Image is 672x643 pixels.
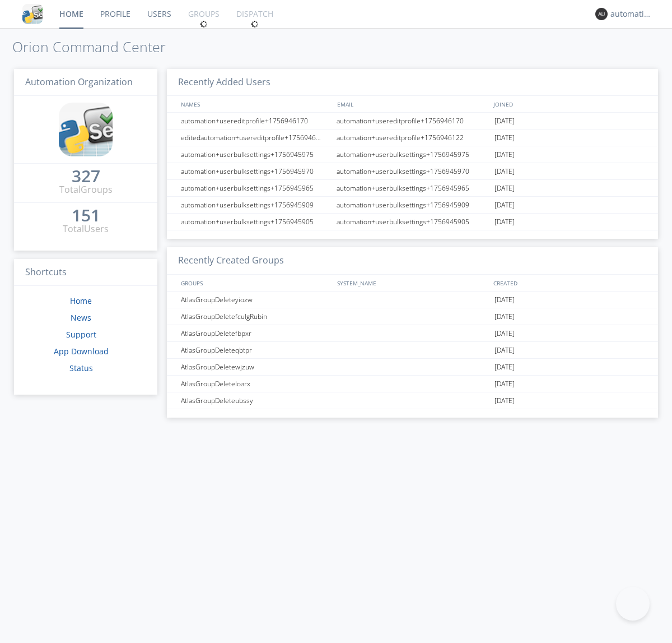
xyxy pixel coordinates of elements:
[59,103,113,156] img: cddb5a64eb264b2086981ab96f4c1ba7
[334,96,491,112] div: EMAIL
[200,20,208,28] img: spin.svg
[334,275,491,291] div: SYSTEM_NAME
[494,113,515,129] span: [DATE]
[167,247,658,275] h3: Recently Created Groups
[494,359,515,376] span: [DATE]
[167,113,658,129] a: automation+usereditprofile+1756946170automation+usereditprofile+1756946170[DATE]
[167,376,658,392] a: AtlasGroupDeleteloarx[DATE]
[610,8,652,20] div: automation+atlas0003
[178,96,332,112] div: NAMES
[494,129,515,146] span: [DATE]
[167,325,658,342] a: AtlasGroupDeletefbpxr[DATE]
[72,170,100,183] a: 327
[14,259,157,286] h3: Shortcuts
[178,129,333,146] div: editedautomation+usereditprofile+1756946122
[494,292,515,308] span: [DATE]
[494,325,515,342] span: [DATE]
[334,180,492,196] div: automation+userbulksettings+1756945965
[178,197,333,213] div: automation+userbulksettings+1756945909
[54,346,109,357] a: App Download
[167,359,658,376] a: AtlasGroupDeletewjzuw[DATE]
[167,392,658,409] a: AtlasGroupDeleteubssy[DATE]
[178,275,332,291] div: GROUPS
[178,214,333,230] div: automation+userbulksettings+1756945905
[178,392,333,409] div: AtlasGroupDeleteubssy
[69,363,93,373] a: Status
[178,163,333,179] div: automation+userbulksettings+1756945970
[178,325,333,341] div: AtlasGroupDeletefbpxr
[167,342,658,359] a: AtlasGroupDeleteqbtpr[DATE]
[595,8,608,20] img: 373638.png
[71,312,91,323] a: News
[491,96,647,112] div: JOINED
[167,197,658,214] a: automation+userbulksettings+1756945909automation+userbulksettings+1756945909[DATE]
[72,210,100,223] a: 151
[616,587,650,621] iframe: Toggle Customer Support
[334,129,492,146] div: automation+usereditprofile+1756946122
[22,4,43,24] img: cddb5a64eb264b2086981ab96f4c1ba7
[178,359,333,375] div: AtlasGroupDeletewjzuw
[66,329,96,340] a: Support
[167,292,658,308] a: AtlasGroupDeleteyiozw[DATE]
[494,197,515,214] span: [DATE]
[494,146,515,163] span: [DATE]
[494,214,515,230] span: [DATE]
[491,275,647,291] div: CREATED
[167,69,658,96] h3: Recently Added Users
[72,210,100,221] div: 151
[167,129,658,146] a: editedautomation+usereditprofile+1756946122automation+usereditprofile+1756946122[DATE]
[178,113,333,129] div: automation+usereditprofile+1756946170
[494,392,515,409] span: [DATE]
[70,295,92,306] a: Home
[167,180,658,197] a: automation+userbulksettings+1756945965automation+userbulksettings+1756945965[DATE]
[494,308,515,325] span: [DATE]
[178,292,333,308] div: AtlasGroupDeleteyiozw
[25,76,133,88] span: Automation Organization
[178,180,333,196] div: automation+userbulksettings+1756945965
[72,170,100,182] div: 327
[178,308,333,325] div: AtlasGroupDeletefculgRubin
[178,146,333,163] div: automation+userbulksettings+1756945975
[494,163,515,180] span: [DATE]
[167,308,658,325] a: AtlasGroupDeletefculgRubin[DATE]
[494,180,515,197] span: [DATE]
[494,376,515,392] span: [DATE]
[178,376,333,392] div: AtlasGroupDeleteloarx
[167,214,658,230] a: automation+userbulksettings+1756945905automation+userbulksettings+1756945905[DATE]
[167,163,658,180] a: automation+userbulksettings+1756945970automation+userbulksettings+1756945970[DATE]
[334,214,492,230] div: automation+userbulksettings+1756945905
[63,223,109,235] div: Total Users
[251,20,259,28] img: spin.svg
[334,163,492,179] div: automation+userbulksettings+1756945970
[178,342,333,358] div: AtlasGroupDeleteqbtpr
[59,183,113,196] div: Total Groups
[494,342,515,359] span: [DATE]
[167,146,658,163] a: automation+userbulksettings+1756945975automation+userbulksettings+1756945975[DATE]
[334,197,492,213] div: automation+userbulksettings+1756945909
[334,113,492,129] div: automation+usereditprofile+1756946170
[334,146,492,163] div: automation+userbulksettings+1756945975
